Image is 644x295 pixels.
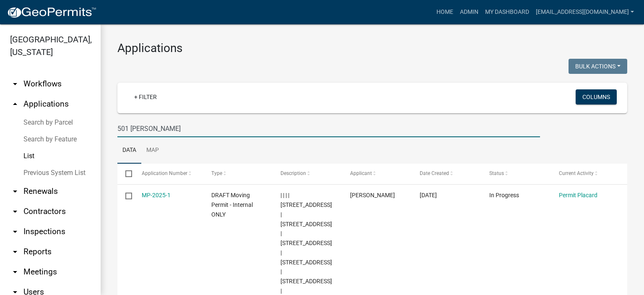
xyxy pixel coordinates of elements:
[203,164,273,184] datatable-header-cell: Type
[481,164,551,184] datatable-header-cell: Status
[412,164,481,184] datatable-header-cell: Date Created
[141,137,164,164] a: Map
[576,89,617,104] button: Columns
[10,79,20,89] i: arrow_drop_down
[10,247,20,257] i: arrow_drop_down
[350,192,395,198] span: Dawn Moore
[117,120,540,137] input: Search for applications
[489,192,519,198] span: In Progress
[10,99,20,109] i: arrow_drop_up
[342,164,412,184] datatable-header-cell: Applicant
[569,59,627,74] button: Bulk Actions
[489,170,504,176] span: Status
[211,170,222,176] span: Type
[420,170,449,176] span: Date Created
[10,186,20,196] i: arrow_drop_down
[142,192,171,198] a: MP-2025-1
[211,192,253,218] span: DRAFT Moving Permit - Internal ONLY
[559,192,597,198] a: Permit Placard
[433,4,457,20] a: Home
[142,170,187,176] span: Application Number
[420,192,437,198] span: 01/15/2025
[127,89,164,104] a: + Filter
[10,206,20,217] i: arrow_drop_down
[551,164,621,184] datatable-header-cell: Current Activity
[117,164,133,184] datatable-header-cell: Select
[117,41,627,55] h3: Applications
[133,164,203,184] datatable-header-cell: Application Number
[350,170,372,176] span: Applicant
[559,170,594,176] span: Current Activity
[280,170,306,176] span: Description
[532,4,637,20] a: [EMAIL_ADDRESS][DOMAIN_NAME]
[117,137,141,164] a: Data
[10,267,20,277] i: arrow_drop_down
[273,164,342,184] datatable-header-cell: Description
[10,227,20,237] i: arrow_drop_down
[482,4,532,20] a: My Dashboard
[457,4,482,20] a: Admin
